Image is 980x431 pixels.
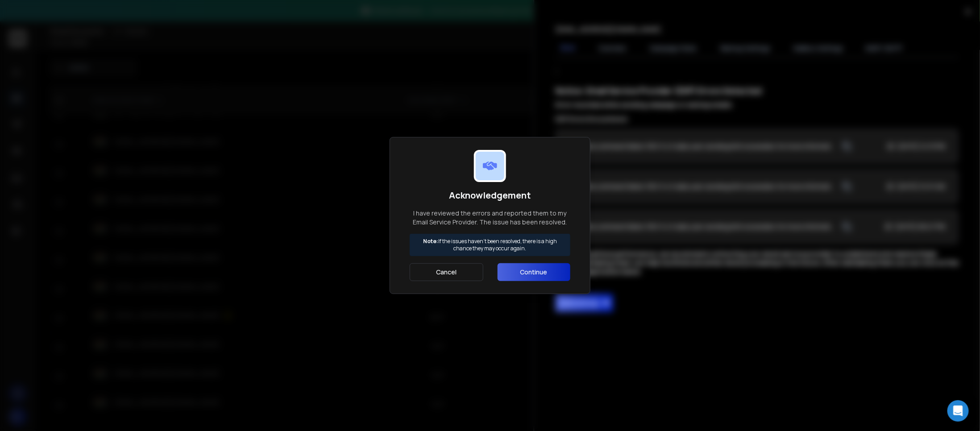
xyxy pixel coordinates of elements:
h1: Acknowledgement [410,189,570,202]
button: Continue [498,263,570,281]
div: Open Intercom Messenger [947,400,969,422]
p: I have reviewed the errors and reported them to my Email Service Provider. The issue has been res... [410,209,570,227]
button: Cancel [410,263,483,281]
p: If the issues haven't been resolved, there is a high chance they may occur again. [414,238,566,252]
div: ; [556,65,959,312]
strong: Note: [423,237,438,245]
